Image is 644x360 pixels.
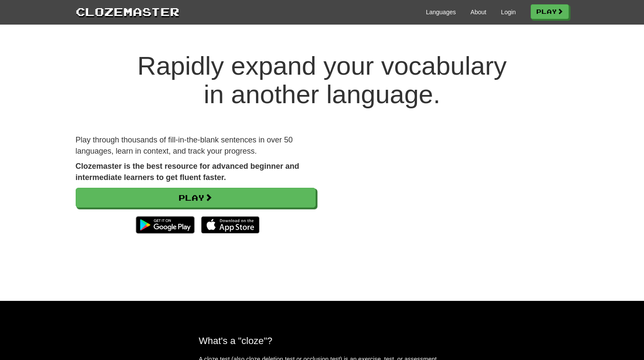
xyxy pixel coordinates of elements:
[531,4,569,19] a: Play
[201,216,260,234] img: Download_on_the_App_Store_Badge_US-UK_135x40-25178aeef6eb6b83b96f5f2d004eda3bffbb37122de64afbaef7...
[131,212,199,238] img: Get it on Google Play
[76,162,299,182] strong: Clozemaster is the best resource for advanced beginner and intermediate learners to get fluent fa...
[199,335,445,346] h2: What's a "cloze"?
[501,8,516,16] a: Login
[76,3,179,19] a: Clozemaster
[76,135,316,157] p: Play through thousands of fill-in-the-blank sentences in over 50 languages, learn in context, and...
[426,8,456,16] a: Languages
[76,188,316,208] a: Play
[471,8,487,16] a: About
